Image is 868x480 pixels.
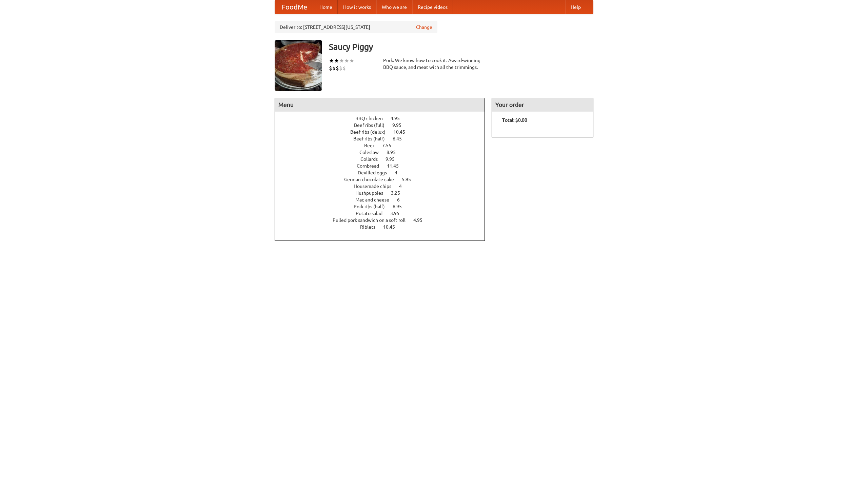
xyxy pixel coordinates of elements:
li: $ [339,64,342,72]
a: Beef ribs (delux) 10.45 [350,129,418,135]
li: $ [332,64,336,72]
h3: Saucy Piggy [329,40,593,54]
h4: Menu [275,98,485,112]
a: Help [565,0,586,14]
a: Pulled pork sandwich on a soft roll 4.95 [333,217,435,223]
a: Riblets 10.45 [360,224,408,230]
span: 3.25 [391,190,407,196]
span: Coleslaw [359,150,386,155]
li: ★ [334,57,339,64]
span: Beef ribs (delux) [350,129,392,135]
span: 7.55 [382,143,398,148]
span: Beer [364,143,381,148]
span: BBQ chicken [355,116,390,121]
span: 10.45 [393,129,412,135]
span: German chocolate cake [344,177,401,182]
span: Riblets [360,224,382,230]
a: Mac and cheese 6 [355,197,412,203]
span: 10.45 [383,224,402,230]
span: 4.95 [413,217,429,223]
span: 3.95 [390,211,406,216]
a: Cornbread 11.45 [357,163,411,169]
span: 11.45 [387,163,406,169]
span: 9.95 [386,156,401,162]
li: $ [329,64,332,72]
span: 5.95 [402,177,418,182]
a: German chocolate cake 5.95 [344,177,423,182]
a: Beer 7.55 [364,143,404,148]
a: Hushpuppies 3.25 [355,190,413,196]
span: 4 [395,170,404,175]
a: Collards 9.95 [360,156,407,162]
li: ★ [339,57,344,64]
h4: Your order [492,98,593,112]
span: Pork ribs (half) [354,204,392,209]
div: Deliver to: [STREET_ADDRESS][US_STATE] [275,21,437,33]
a: Housemade chips 4 [354,184,414,189]
span: Hushpuppies [355,190,390,196]
a: Who we are [376,0,412,14]
span: Devilled eggs [358,170,394,175]
span: 4.95 [391,116,407,121]
span: 6.45 [393,136,409,141]
div: Pork. We know how to cook it. Award-winning BBQ sauce, and meat with all the trimmings. [383,57,485,71]
span: 8.95 [387,150,402,155]
a: How it works [338,0,376,14]
span: Cornbread [357,163,386,169]
li: $ [336,64,339,72]
span: 6 [397,197,407,203]
a: Change [416,24,432,31]
a: Coleslaw 8.95 [359,150,408,155]
a: Potato salad 3.95 [356,211,412,216]
span: Potato salad [356,211,389,216]
span: 4 [399,184,409,189]
a: Pork ribs (half) 6.95 [354,204,414,209]
b: Total: $0.00 [502,117,527,123]
a: Beef ribs (half) 6.45 [353,136,414,141]
a: Home [314,0,338,14]
li: ★ [329,57,334,64]
span: Beef ribs (half) [353,136,392,141]
span: Housemade chips [354,184,398,189]
span: Beef ribs (full) [354,122,391,128]
a: FoodMe [275,0,314,14]
li: ★ [349,57,354,64]
a: Beef ribs (full) 9.95 [354,122,414,128]
img: angular.jpg [275,40,322,91]
li: $ [342,64,346,72]
li: ★ [344,57,349,64]
span: 9.95 [392,122,408,128]
a: BBQ chicken 4.95 [355,116,412,121]
span: Collards [360,156,384,162]
span: Mac and cheese [355,197,396,203]
span: 6.95 [393,204,409,209]
a: Devilled eggs 4 [358,170,410,175]
span: Pulled pork sandwich on a soft roll [333,217,412,223]
a: Recipe videos [412,0,453,14]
